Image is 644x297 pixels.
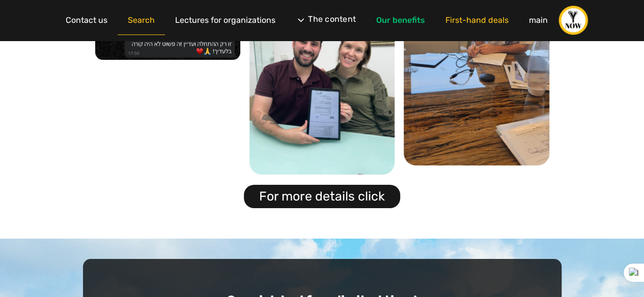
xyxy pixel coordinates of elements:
[376,15,425,25] font: Our benefits
[529,15,548,25] font: main
[244,185,400,208] a: For more details click
[519,6,558,35] a: main
[445,15,509,25] font: First-hand deals
[66,15,107,25] font: Contact us
[558,5,589,36] a: home
[118,6,165,35] a: Search
[128,15,155,25] font: Search
[435,6,519,35] a: First-hand deals
[55,6,118,35] a: Contact us
[175,15,275,25] font: Lectures for organizations
[366,6,435,35] a: Our benefits
[259,189,385,204] font: For more details click
[286,5,366,36] div: The content
[165,6,286,35] a: Lectures for organizations
[308,14,356,24] font: The content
